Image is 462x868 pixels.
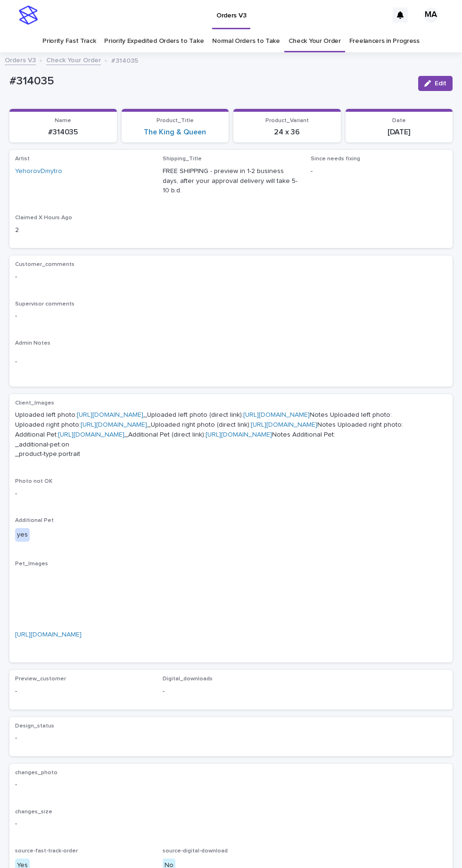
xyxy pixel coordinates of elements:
button: Edit [418,76,453,91]
a: YehorovDmytro [15,166,62,176]
span: Additional Pet [15,518,54,523]
a: Check Your Order [46,54,101,65]
span: changes_size [15,809,52,815]
span: source-fast-track-order [15,848,78,854]
a: Priority Fast Track [42,30,96,52]
span: Product_Variant [265,118,309,124]
p: - [15,780,447,790]
span: changes_photo [15,770,58,776]
span: Client_Images [15,400,54,406]
a: [URL][DOMAIN_NAME] [15,631,82,638]
span: Admin Notes [15,340,50,346]
a: Normal Orders to Take [212,30,280,52]
span: Preview_customer [15,676,66,682]
span: Design_status [15,723,54,729]
span: Pet_Images [15,561,48,567]
a: [URL][DOMAIN_NAME] [58,431,124,438]
p: - [15,489,447,499]
span: Product_Title [157,118,194,124]
div: yes [15,528,30,542]
a: [URL][DOMAIN_NAME] [77,412,143,418]
div: MA [423,8,438,23]
a: [URL][DOMAIN_NAME] [206,431,272,438]
a: Priority Expedited Orders to Take [104,30,204,52]
span: Claimed X Hours Ago [15,215,72,221]
span: Artist [15,156,30,162]
p: 24 x 36 [239,128,335,137]
a: The King & Queen [144,128,206,137]
a: [URL][DOMAIN_NAME] [251,422,317,428]
p: - [15,311,447,321]
span: Customer_comments [15,262,74,267]
span: Since needs fixing [311,156,360,162]
span: Edit [435,80,446,87]
span: Date [392,118,406,124]
img: stacker-logo-s-only.png [19,6,38,25]
p: - [15,357,447,367]
span: Shipping_Title [163,156,202,162]
span: Digital_downloads [163,676,213,682]
span: Supervisor comments [15,301,74,307]
p: - [163,686,299,696]
p: #314035 [9,74,411,88]
a: [URL][DOMAIN_NAME] [81,422,147,428]
p: #314035 [111,55,138,65]
p: - [15,733,151,743]
p: #314035 [15,128,111,137]
p: Uploaded left photo: _Uploaded left photo (direct link): Notes Uploaded left photo: Uploaded righ... [15,410,447,459]
a: Check Your Order [289,30,341,52]
span: source-digital-download [163,848,228,854]
p: 2 [15,225,151,235]
a: Freelancers in Progress [349,30,420,52]
a: Orders V3 [5,54,36,65]
p: - [311,166,447,176]
p: FREE SHIPPING - preview in 1-2 business days, after your approval delivery will take 5-10 b.d. [163,166,299,196]
span: Name [55,118,71,124]
p: - [15,686,151,696]
span: Photo not OK [15,479,52,484]
p: - [15,272,447,282]
a: [URL][DOMAIN_NAME] [243,412,310,418]
p: [DATE] [351,128,447,137]
p: - [15,819,447,829]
